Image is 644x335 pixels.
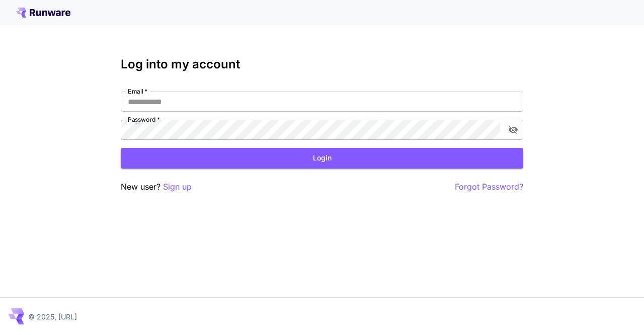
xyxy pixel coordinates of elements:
[121,181,192,193] p: New user?
[128,115,160,124] label: Password
[121,148,523,169] button: Login
[163,181,192,193] button: Sign up
[455,181,523,193] button: Forgot Password?
[121,57,523,71] h3: Log into my account
[28,311,77,322] p: © 2025, [URL]
[128,87,147,96] label: Email
[504,121,522,139] button: toggle password visibility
